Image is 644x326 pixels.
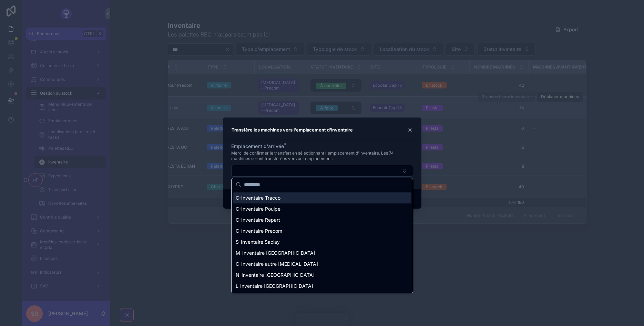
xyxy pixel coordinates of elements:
h3: Transfère les machines vers l'emplacement d'inventaire [232,126,353,134]
span: C-Inventaire Repart [236,217,280,223]
span: C-Inventaire Poulpe [236,206,280,212]
span: S-Inventaire Saclay [236,239,280,245]
span: M-Inventaire [GEOGRAPHIC_DATA] [236,250,315,256]
span: C-Inventaire autre [MEDICAL_DATA] [236,261,318,267]
span: C-Inventaire Precom [236,228,282,234]
div: Suggestions [232,191,413,293]
span: C-Inventaire Tracco [236,194,280,201]
span: N-Inventaire [GEOGRAPHIC_DATA] [236,272,315,278]
button: Select Button [231,165,413,177]
span: L-Inventaire [GEOGRAPHIC_DATA] [236,283,313,290]
span: Emplacement d'arrivée [231,143,284,149]
span: Merci de confirmer le transfert en sélectionnant l'emplacement d'inventaire. Les 74 machines sero... [231,150,413,161]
